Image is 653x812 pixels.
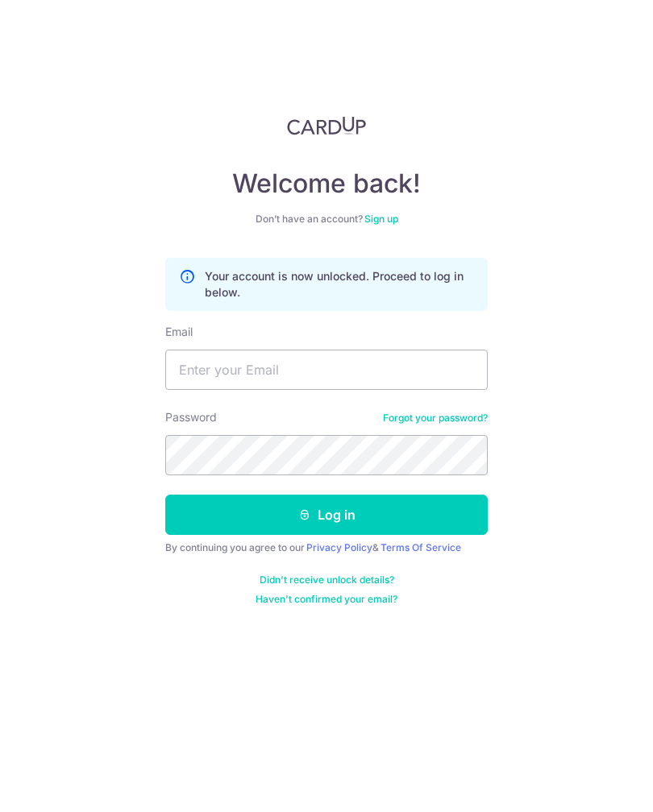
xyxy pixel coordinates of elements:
p: Your account is now unlocked. Proceed to log in below. [205,268,474,300]
img: CardUp Logo [287,116,366,135]
h4: Welcome back! [165,168,488,200]
button: Log in [165,495,488,535]
a: Didn't receive unlock details? [260,574,394,586]
a: Terms Of Service [381,541,461,553]
label: Password [165,409,217,425]
div: Don’t have an account? [165,213,488,226]
a: Haven't confirmed your email? [256,593,397,606]
a: Sign up [364,213,398,225]
a: Privacy Policy [306,541,372,553]
label: Email [165,324,193,340]
div: By continuing you agree to our & [165,541,488,554]
a: Forgot your password? [383,412,488,425]
input: Enter your Email [165,350,488,390]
